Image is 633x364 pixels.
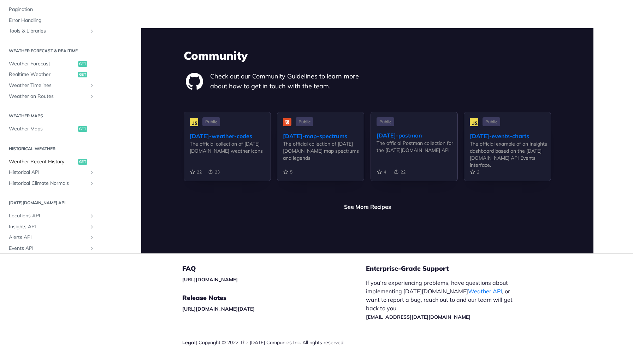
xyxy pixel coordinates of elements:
[182,276,238,283] a: [URL][DOMAIN_NAME]
[470,132,551,140] div: [DATE]-events-charts
[371,112,458,193] a: Public [DATE]-postman The official Postman collection for the [DATE][DOMAIN_NAME] API
[89,213,95,219] button: Show subpages for Locations API
[366,314,471,320] a: [EMAIL_ADDRESS][DATE][DOMAIN_NAME]
[89,170,95,175] button: Show subpages for Historical API
[5,124,96,134] a: Weather Mapsget
[89,246,95,251] button: Show subpages for Events API
[277,112,364,193] a: Public [DATE]-map-spectrums The official collection of [DATE][DOMAIN_NAME] map spectrums and legends
[9,28,87,35] span: Tools & Libraries
[190,132,271,140] div: [DATE]-weather-codes
[5,232,96,243] a: Alerts APIShow subpages for Alerts API
[5,69,96,80] a: Realtime Weatherget
[89,28,95,34] button: Show subpages for Tools & Libraries
[9,245,87,252] span: Events API
[184,112,271,193] a: Public [DATE]-weather-codes The official collection of [DATE][DOMAIN_NAME] weather icons
[89,83,95,88] button: Show subpages for Weather Timelines
[9,71,76,78] span: Realtime Weather
[9,223,87,230] span: Insights API
[5,15,96,26] a: Error Handling
[5,167,96,178] a: Historical APIShow subpages for Historical API
[5,156,96,167] a: Weather Recent Historyget
[5,91,96,101] a: Weather on RoutesShow subpages for Weather on Routes
[9,60,76,67] span: Weather Forecast
[9,180,87,187] span: Historical Climate Normals
[296,117,313,126] span: Public
[182,264,366,273] h5: FAQ
[5,178,96,189] a: Historical Climate NormalsShow subpages for Historical Climate Normals
[5,48,96,54] h2: Weather Forecast & realtime
[464,112,551,193] a: Public [DATE]-events-charts The official example of an Insights dashboard based on the [DATE][DOM...
[184,48,551,63] h3: Community
[78,126,87,132] span: get
[210,71,367,91] p: Check out our Community Guidelines to learn more about how to get in touch with the team.
[78,61,87,67] span: get
[202,117,220,126] span: Public
[182,306,255,312] a: [URL][DOMAIN_NAME][DATE]
[9,212,87,219] span: Locations API
[366,264,531,273] h5: Enterprise-Grade Support
[9,125,76,133] span: Weather Maps
[190,140,271,154] div: The official collection of [DATE][DOMAIN_NAME] weather icons
[89,235,95,240] button: Show subpages for Alerts API
[89,93,95,99] button: Show subpages for Weather on Routes
[9,93,87,100] span: Weather on Routes
[78,159,87,164] span: get
[5,243,96,254] a: Events APIShow subpages for Events API
[9,169,87,176] span: Historical API
[344,202,391,211] a: See More Recipes
[9,158,76,165] span: Weather Recent History
[9,234,87,241] span: Alerts API
[5,145,96,152] h2: Historical Weather
[483,117,500,126] span: Public
[89,224,95,230] button: Show subpages for Insights API
[9,17,95,24] span: Error Handling
[9,6,95,13] span: Pagination
[182,339,366,346] div: | Copyright © 2022 The [DATE] Companies Inc. All rights reserved
[377,131,457,140] div: [DATE]-postman
[182,294,366,302] h5: Release Notes
[366,278,520,321] p: If you’re experiencing problems, have questions about implementing [DATE][DOMAIN_NAME] , or want ...
[5,200,96,206] h2: [DATE][DOMAIN_NAME] API
[78,72,87,77] span: get
[5,222,96,232] a: Insights APIShow subpages for Insights API
[377,140,457,154] div: The official Postman collection for the [DATE][DOMAIN_NAME] API
[5,26,96,36] a: Tools & LibrariesShow subpages for Tools & Libraries
[5,4,96,15] a: Pagination
[182,339,196,346] a: Legal
[9,82,87,89] span: Weather Timelines
[468,288,502,295] a: Weather API
[5,211,96,221] a: Locations APIShow subpages for Locations API
[283,132,364,140] div: [DATE]-map-spectrums
[5,59,96,69] a: Weather Forecastget
[470,140,551,169] div: The official example of an Insights dashboard based on the [DATE][DOMAIN_NAME] API Events interface.
[5,80,96,91] a: Weather TimelinesShow subpages for Weather Timelines
[5,113,96,119] h2: Weather Maps
[283,140,364,162] div: The official collection of [DATE][DOMAIN_NAME] map spectrums and legends
[377,117,394,126] span: Public
[89,181,95,186] button: Show subpages for Historical Climate Normals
